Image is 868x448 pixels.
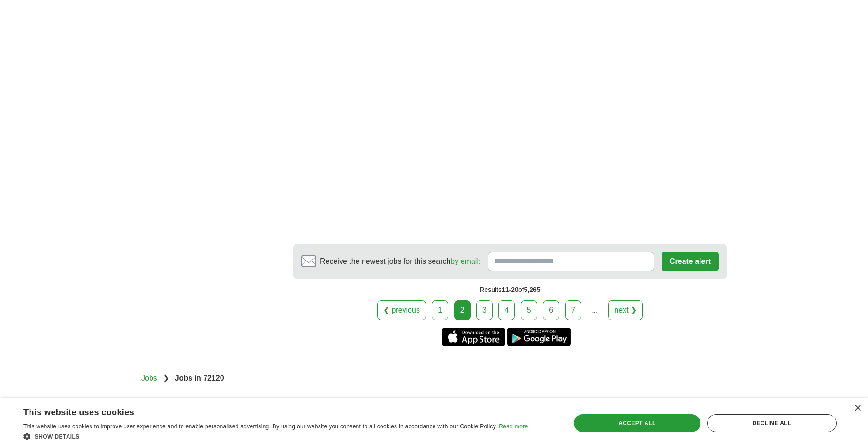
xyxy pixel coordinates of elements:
[498,300,515,320] a: 4
[175,374,224,382] strong: Jobs in 72120
[23,404,504,418] div: This website uses cookies
[662,252,719,271] button: Create alert
[543,300,559,320] a: 6
[23,423,497,430] span: This website uses cookies to improve user experience and to enable personalised advertising. By u...
[23,432,528,441] div: Show details
[450,257,479,265] a: by email
[524,286,541,293] span: 5,265
[608,300,643,320] a: next ❯
[707,414,837,432] div: Decline all
[499,423,528,430] a: Read more, opens a new window
[432,300,448,320] a: 1
[565,300,582,320] a: 7
[476,300,493,320] a: 3
[502,286,518,293] span: 11-20
[377,300,426,320] a: ❮ previous
[141,374,157,382] a: Jobs
[574,414,700,432] div: Accept all
[320,256,480,267] span: Receive the newest jobs for this search :
[35,433,80,440] span: Show details
[507,328,571,346] a: Get the Android app
[854,405,861,412] div: Close
[521,300,537,320] a: 5
[293,279,727,300] div: Results of
[442,328,505,346] a: Get the iPhone app
[408,397,451,405] span: Popular Jobs
[586,301,604,320] div: ...
[454,300,471,320] div: 2
[163,374,169,382] span: ❯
